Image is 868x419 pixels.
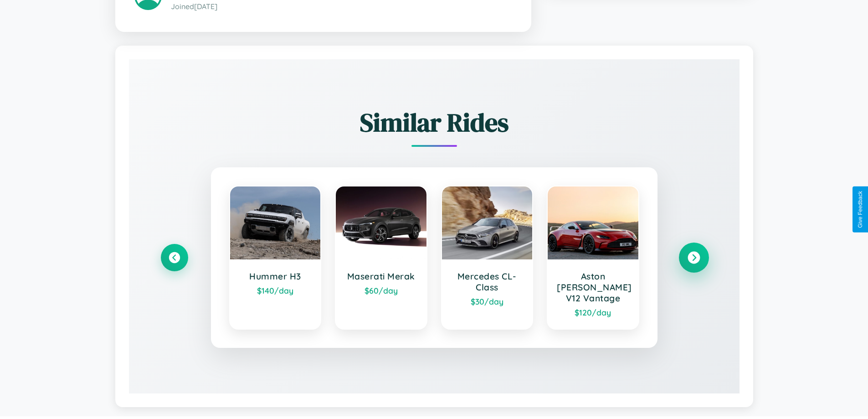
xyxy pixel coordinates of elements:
[239,271,312,282] h3: Hummer H3
[857,191,863,228] div: Give Feedback
[345,271,417,282] h3: Maserati Merak
[239,285,312,295] div: $ 140 /day
[557,307,629,317] div: $ 120 /day
[345,285,417,295] div: $ 60 /day
[451,271,524,293] h3: Mercedes CL-Class
[161,105,708,140] h2: Similar Rides
[557,271,629,304] h3: Aston [PERSON_NAME] V12 Vantage
[451,296,524,306] div: $ 30 /day
[229,186,322,330] a: Hummer H3$140/day
[547,186,639,330] a: Aston [PERSON_NAME] V12 Vantage$120/day
[441,186,534,330] a: Mercedes CL-Class$30/day
[335,186,427,330] a: Maserati Merak$60/day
